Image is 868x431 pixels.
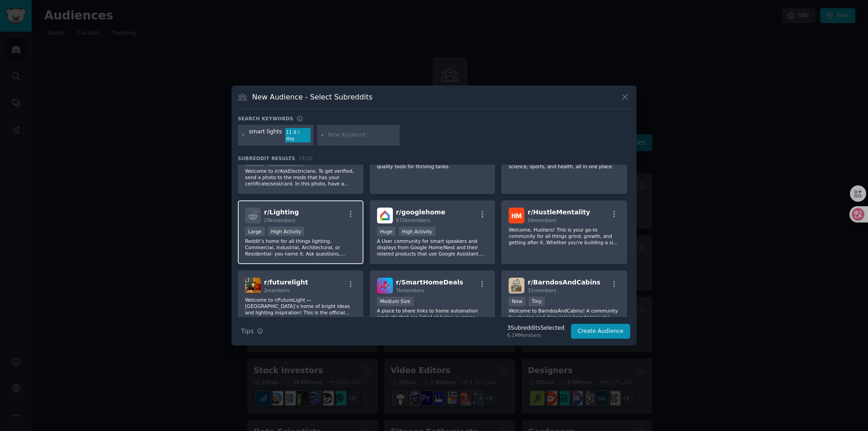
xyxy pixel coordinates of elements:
[509,227,620,246] p: Welcome, Hustlers! This is your go-to community for all things grind, growth, and getting after i...
[268,227,305,236] div: High Activity
[507,332,565,338] div: 6.1M Members
[396,279,463,286] span: r/ SmartHomeDeals
[509,308,620,327] p: Welcome to BarndosAndCabins! A community for sharing and discussing barndominiums, steel-frame ho...
[238,155,295,161] span: Subreddit Results
[264,208,299,216] span: r/ Lighting
[245,227,265,236] div: Large
[528,297,545,306] div: Tiny
[241,327,254,336] span: Tips
[252,92,373,102] h3: New Audience - Select Subreddits
[528,208,590,216] span: r/ HustleMentality
[507,324,565,332] div: 3 Subreddit s Selected
[245,238,356,257] p: Reddit’s home for all things lighting. Commercial, Industrial, Architectural, or Residential- you...
[298,156,313,161] span: 18 / 20
[377,297,414,306] div: Medium Size
[245,297,356,316] p: Welcome to r/FutureLight — [GEOGRAPHIC_DATA]’s home of bright ideas and lighting inspiration! Thi...
[377,238,488,257] p: A User community for smart speakers and displays from Google Home/Nest and their related products...
[509,297,525,306] div: New
[396,208,445,216] span: r/ googlehome
[377,278,393,294] img: SmartHomeDeals
[396,218,430,223] span: 872k members
[377,208,393,223] img: googlehome
[245,278,261,294] img: futurelight
[264,288,290,293] span: 2 members
[528,279,600,286] span: r/ BarndosAndCabins
[238,323,266,339] button: Tips
[238,115,293,122] h3: Search keywords
[509,208,524,223] img: HustleMentality
[528,218,556,223] span: 56 members
[377,308,488,327] p: A place to share links to home automation products that are listed at below average prices. Devic...
[249,128,282,142] div: smart lights
[509,278,524,294] img: BarndosAndCabins
[264,218,295,223] span: 29k members
[571,324,631,339] button: Create Audience
[399,227,435,236] div: High Activity
[328,131,396,139] input: New Keyword
[396,288,425,293] span: 7k members
[264,279,308,286] span: r/ futurelight
[285,128,311,142] div: 11.9 / day
[377,227,396,236] div: Huge
[245,168,356,187] p: Welcome to /r/AskElectricians. To get verified, send a photo to the mods that has your certificat...
[528,288,556,293] span: 31 members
